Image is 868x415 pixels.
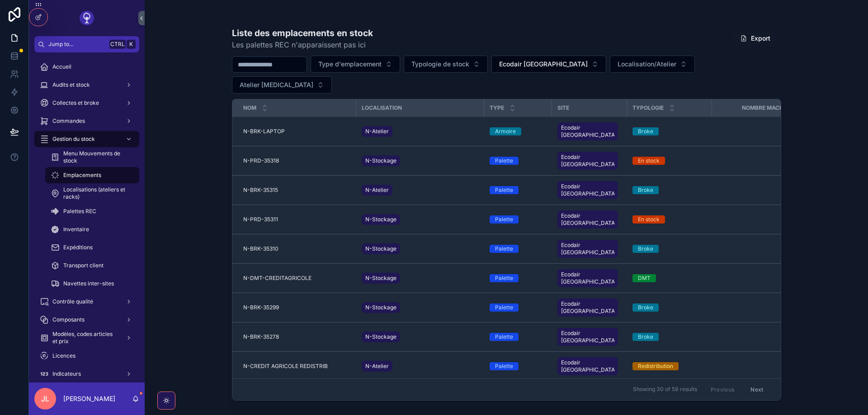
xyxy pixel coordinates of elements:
a: 22 [717,187,807,194]
a: N-Stockage [362,242,479,256]
a: Ecodair [GEOGRAPHIC_DATA] [557,240,618,258]
a: Commandes [34,113,139,129]
a: N-CREDIT AGRICOLE REDISTRIB [243,363,351,370]
button: Export [733,30,778,47]
div: Palette [495,303,513,312]
img: App logo [80,11,94,25]
a: Ecodair [GEOGRAPHIC_DATA] [557,355,622,377]
a: Ecodair [GEOGRAPHIC_DATA] [557,326,622,348]
span: Ecodair [GEOGRAPHIC_DATA] [561,154,614,168]
button: Select Button [404,56,488,73]
a: Palette [490,333,547,341]
a: N-Atelier [362,359,479,373]
span: Typologie de stock [411,60,469,69]
div: Broke [638,245,653,253]
span: Typologie [632,104,664,112]
a: 0 [717,128,807,135]
button: Select Button [311,56,400,73]
a: Armoire [490,127,547,135]
span: N-Stockage [365,216,396,223]
button: Next [744,382,769,396]
a: Palette [490,274,547,282]
div: Palette [495,362,513,370]
a: Palette [490,303,547,312]
span: Expéditions [63,244,93,251]
div: Palette [495,245,513,253]
a: N-BRK-35299 [243,304,351,311]
span: Type [490,104,504,112]
span: Composants [52,316,85,323]
div: En stock [638,215,660,224]
span: N-Stockage [365,304,396,311]
button: Select Button [232,76,332,93]
span: Ecodair [GEOGRAPHIC_DATA] [561,124,614,139]
a: N-Stockage [362,300,479,315]
span: 38 [717,304,807,311]
span: Navettes inter-sites [63,280,114,287]
a: Ecodair [GEOGRAPHIC_DATA] [557,181,618,199]
button: Select Button [610,56,695,73]
span: 40 [717,216,807,223]
a: Palettes REC [45,203,139,219]
a: N-Atelier [362,361,392,372]
div: En stock [638,157,660,165]
div: scrollable content [29,52,145,382]
span: Nombre machines [742,104,796,112]
a: N-Atelier [362,126,392,137]
button: Jump to...CtrlK [34,36,139,52]
a: Inventaire [45,221,139,238]
a: N-BRK-35310 [243,245,351,252]
a: Transport client [45,257,139,274]
span: Ecodair [GEOGRAPHIC_DATA] [561,330,614,344]
span: N-DMT-CREDITAGRICOLE [243,275,311,282]
div: DMT [638,274,651,282]
span: N-BRK-35278 [243,333,279,340]
span: N-Stockage [365,275,396,282]
a: N-Stockage [362,331,400,342]
span: Menu Mouvements de stock [63,150,130,164]
a: Broke [632,245,707,253]
a: Accueil [34,59,139,75]
a: Ecodair [GEOGRAPHIC_DATA] [557,152,618,170]
a: N-Stockage [362,302,400,313]
div: Palette [495,157,513,165]
span: Transport client [63,262,104,269]
a: Broke [632,303,707,312]
span: Ctrl [109,40,126,49]
a: Gestion du stock [34,131,139,147]
span: Inventaire [63,226,89,233]
span: N-PRD-35311 [243,216,278,223]
a: N-Stockage [362,271,479,285]
a: Palette [490,157,547,165]
span: Localisation/Atelier [618,60,676,69]
a: Ecodair [GEOGRAPHIC_DATA] [557,297,622,318]
div: Broke [638,333,653,341]
a: Ecodair [GEOGRAPHIC_DATA] [557,269,618,287]
a: Licences [34,348,139,364]
span: N-Atelier [365,128,389,135]
a: N-Stockage [362,330,479,344]
span: Les palettes REC n'apparaissent pas ici [232,39,373,50]
span: Site [557,104,569,112]
span: K [127,41,135,48]
span: 20 [717,157,807,164]
a: Collectes et broke [34,95,139,111]
span: N-CREDIT AGRICOLE REDISTRIB [243,363,328,370]
a: N-Atelier [362,124,479,139]
span: N-BRK-35315 [243,187,278,194]
a: Emplacements [45,167,139,183]
a: 88 [717,245,807,252]
a: Ecodair [GEOGRAPHIC_DATA] [557,210,618,228]
a: Ecodair [GEOGRAPHIC_DATA] [557,122,618,140]
span: Contrôle qualité [52,298,93,305]
a: 901 [717,363,807,370]
a: 18 [717,275,807,282]
span: N-Stockage [365,245,396,252]
span: N-Stockage [365,157,396,164]
span: Audits et stock [52,81,90,89]
span: Nom [243,104,256,112]
span: Palettes REC [63,208,96,215]
a: N-PRD-35318 [243,157,351,164]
